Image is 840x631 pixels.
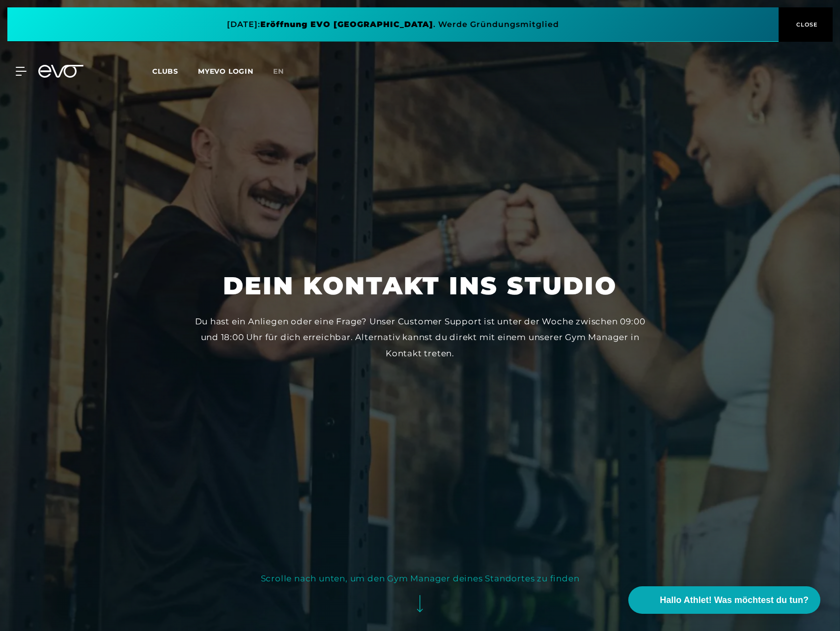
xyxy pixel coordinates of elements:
[779,7,833,42] button: CLOSE
[261,571,580,621] button: Scrolle nach unten, um den Gym Manager deines Standortes zu finden
[273,67,284,76] span: en
[660,594,809,607] span: Hallo Athlet! Was möchtest du tun?
[261,571,580,586] div: Scrolle nach unten, um den Gym Manager deines Standortes zu finden
[152,67,178,76] span: Clubs
[190,314,650,361] div: Du hast ein Anliegen oder eine Frage? Unser Customer Support ist unter der Woche zwischen 09:00 u...
[794,20,818,29] span: CLOSE
[152,66,198,76] a: Clubs
[628,586,820,614] button: Hallo Athlet! Was möchtest du tun?
[223,270,617,302] h1: Dein Kontakt ins Studio
[273,66,296,77] a: en
[198,67,253,76] a: MYEVO LOGIN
